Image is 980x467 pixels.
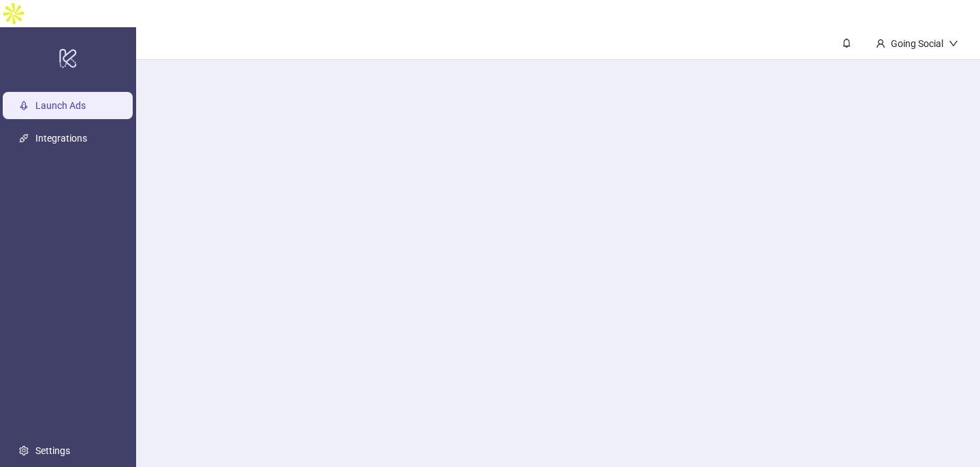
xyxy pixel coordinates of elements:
[876,39,885,48] span: user
[842,38,851,48] span: bell
[35,133,87,144] a: Integrations
[885,36,949,51] div: Going Social
[35,445,70,456] a: Settings
[949,39,958,48] span: down
[35,100,86,111] a: Launch Ads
